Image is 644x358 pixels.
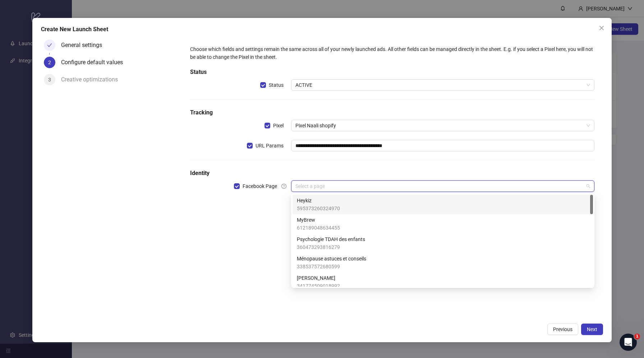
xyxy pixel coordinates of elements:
span: 612189048634455 [297,224,340,232]
div: Nadir tayach [293,272,593,292]
span: Next [587,326,597,332]
span: 1 [634,334,640,339]
div: General settings [61,39,108,51]
iframe: Intercom live chat [620,334,637,351]
span: Pixel [270,122,286,129]
span: 2 [48,60,51,65]
h5: Tracking [190,108,595,117]
span: 338537572680599 [297,263,366,270]
span: close [599,25,604,31]
span: 341774509018992 [297,282,340,290]
span: MyBrew [297,216,340,224]
div: Create New Launch Sheet [41,25,603,34]
button: Next [581,324,603,335]
div: Heykiz [293,195,593,214]
div: Configure default values [61,57,129,68]
div: Choose which fields and settings remain the same across all of your newly launched ads. All other... [190,45,595,61]
div: Creative optimizations [61,74,124,85]
span: Facebook Page [240,182,280,190]
span: Heykiz [297,197,340,204]
span: question-circle [281,184,286,189]
div: MyBrew [293,214,593,234]
span: 360473293816279 [297,243,365,251]
span: Ménopause astuces et conseils [297,255,366,263]
h5: Status [190,68,595,76]
span: Psychologie TDAH des enfants [297,235,365,243]
button: Close [596,22,607,34]
span: 595373260324970 [297,204,340,212]
span: Previous [553,326,572,332]
span: [PERSON_NAME] [297,274,340,282]
span: Pixel Naali shopify [295,120,590,131]
div: Ménopause astuces et conseils [293,253,593,272]
h5: Identity [190,169,595,178]
div: Psychologie TDAH des enfants [293,234,593,253]
span: ACTIVE [295,80,590,90]
span: check [47,43,52,48]
span: 3 [48,77,51,83]
span: Status [266,81,286,89]
button: Previous [547,324,578,335]
span: URL Params [253,142,286,150]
